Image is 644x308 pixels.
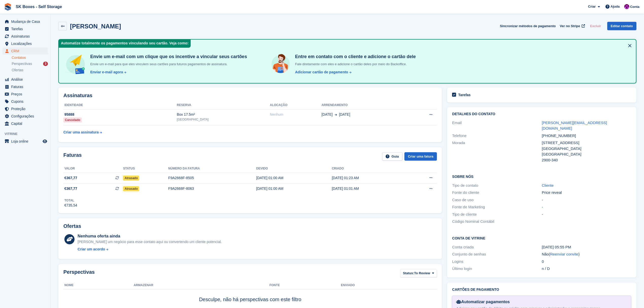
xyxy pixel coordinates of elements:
[293,62,416,67] p: Fale diretamente com eles e adicione o cartão deles por meio do Backoffice.
[624,4,629,9] img: Mateus Cassange
[88,62,247,67] p: Envie um e-mail para que eles vinculem seus cartões para futuros pagamentos de assinatura.
[542,151,631,157] div: [GEOGRAPHIC_DATA]
[588,22,603,30] button: Excluir
[11,25,42,32] span: Tarefas
[3,76,48,83] a: menu
[452,235,631,241] h2: Conta de vitrine
[64,203,77,208] div: €735,54
[70,23,121,30] h2: [PERSON_NAME]
[542,266,631,272] div: n / D
[542,197,631,203] div: -
[12,68,23,73] span: Ofertas
[11,33,42,40] span: Assinaturas
[59,40,191,48] div: Automatize totalmente os pagamentos vinculando seu cartão. Veja como:
[400,269,437,278] button: Status: To Review
[123,165,168,173] th: Status
[630,4,639,9] span: Conta
[12,55,48,60] a: Contatos
[452,133,542,139] div: Telefone
[3,33,48,40] a: menu
[168,165,256,173] th: Número da fatura
[3,105,48,112] a: menu
[558,22,586,30] a: Ver no Stripe
[3,91,48,98] a: menu
[11,105,42,112] span: Proteção
[607,22,636,30] a: Editar contato
[452,190,542,196] div: Fonte do cliente
[332,175,407,181] div: [DATE] 01:23 AM
[3,40,48,47] a: menu
[199,297,301,302] span: Desculpe, não há perspectivas com este filtro
[452,288,631,292] h2: Cartões de pagamento
[11,18,42,25] span: Mudança de Casa
[63,128,102,137] a: Criar uma assinatura
[63,93,437,98] h2: Assinaturas
[11,47,42,55] span: CRM
[270,54,291,74] img: get-in-touch-e3e95b6451f4e49772a6039d3abdde126589d6f45a760754adfa51be33bf0f70.svg
[332,186,407,191] div: [DATE] 01:01 AM
[452,219,542,225] div: Código Nominal Contábil
[177,112,270,117] div: Box 17.5m²
[78,233,222,239] div: Nenhuma oferta ainda
[11,98,42,105] span: Cupons
[611,4,620,9] span: Ajuda
[11,113,42,120] span: Configurações
[542,204,631,210] div: -
[542,183,554,187] a: Cliente
[3,120,48,127] a: menu
[64,175,77,181] span: €367,77
[270,101,321,109] th: Alocação
[3,18,48,25] a: menu
[404,152,437,161] a: Criar uma fatura
[588,4,596,9] span: Criar
[42,138,48,144] a: Loja de pré-visualização
[382,152,402,161] a: Guia
[177,101,270,109] th: Reserva
[452,244,542,250] div: Conta criada
[78,247,105,252] div: Criar um acordo
[63,130,99,135] div: Criar uma assinatura
[542,140,631,146] div: [STREET_ADDRESS]
[550,252,578,256] a: Reenviar convite
[452,259,542,265] div: Logins
[452,174,631,179] h2: Sobre Nós
[14,3,64,11] a: SK Boxes - Self Storage
[452,204,542,210] div: Fonte de Marketing
[63,112,177,117] div: 95888
[500,22,556,30] button: Sincronizar métodos de pagamento
[63,101,177,109] th: Identidade
[452,140,542,163] div: Morada
[134,281,270,289] th: Armazenar
[63,165,123,173] th: Valor
[256,186,332,191] div: [DATE] 01:00 AM
[414,271,430,276] span: To Review
[177,117,270,122] div: [GEOGRAPHIC_DATA]
[90,70,123,75] div: Enviar e-mail agora
[4,3,12,11] img: stora-icon-8386f47178a22dfd0bd8f6a31ec36ba5ce8667c1dd55bd0f319d3a0aa187defe.svg
[452,120,542,131] div: Email
[5,131,50,136] span: Vitrine
[270,112,321,117] div: Nenhum
[321,101,406,109] th: Arrendamento
[3,25,48,32] a: menu
[542,259,631,265] div: 0
[452,183,542,189] div: Tipo de contato
[332,165,407,173] th: Criado
[270,281,341,289] th: Fonte
[12,61,48,66] a: Perspectivas 3
[293,70,352,75] a: Adicionar cartão de pagamento
[65,54,86,75] img: send-email-b5881ef4c8f827a638e46e229e590028c7e36e3a6c99d2365469aff88783de13.svg
[43,62,48,66] div: 3
[3,83,48,90] a: menu
[403,271,414,276] span: Status:
[458,93,471,97] h2: Tarefas
[560,24,580,29] span: Ver no Stripe
[295,70,348,75] div: Adicionar cartão de pagamento
[78,247,222,252] a: Criar um acordo
[11,138,42,145] span: Loja online
[64,186,77,191] span: €367,77
[168,186,256,191] div: F9A2668F-8063
[63,117,82,123] div: Cancelado
[11,120,42,127] span: Capital
[256,175,332,181] div: [DATE] 01:00 AM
